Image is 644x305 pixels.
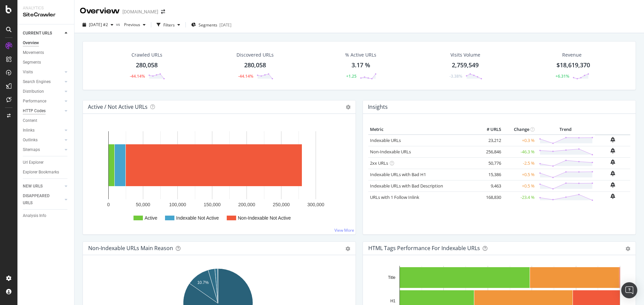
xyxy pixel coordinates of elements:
[449,73,462,79] div: -3.38%
[307,202,324,207] text: 300,000
[476,146,503,157] td: 256,846
[23,69,63,76] a: Visits
[388,275,396,280] text: Title
[346,73,357,79] div: +1.25
[131,52,162,58] div: Crawled URLs
[80,5,120,17] div: Overview
[130,73,145,79] div: -44.14%
[23,98,46,105] div: Performance
[536,125,595,135] th: Trend
[23,40,39,47] div: Overview
[88,125,348,229] svg: A chart.
[238,215,291,221] text: Non-Indexable Not Active
[476,180,503,192] td: 9,463
[176,215,219,221] text: Indexable Not Active
[503,146,536,157] td: -46.3 %
[23,159,69,166] a: Url Explorer
[23,30,52,37] div: CURRENT URLS
[452,61,479,70] div: 2,759,549
[23,78,63,85] a: Search Engines
[23,11,69,19] div: SiteCrawler
[450,52,480,58] div: Visits Volume
[503,192,536,203] td: -23.4 %
[370,149,411,155] a: Non-Indexable URLs
[23,212,46,219] div: Analysis Info
[476,192,503,203] td: 168,830
[23,193,63,207] a: DISAPPEARED URLS
[163,22,175,28] div: Filters
[370,183,443,189] a: Indexable URLs with Bad Description
[23,107,46,115] div: HTTP Codes
[621,282,637,298] div: Open Intercom Messenger
[80,19,116,30] button: [DATE] #2
[244,61,266,70] div: 280,058
[476,135,503,146] td: 23,212
[204,202,221,207] text: 150,000
[89,22,108,27] span: 2025 Oct. 1st #2
[503,135,536,146] td: +0.3 %
[161,9,165,14] div: arrow-right-arrow-left
[503,157,536,169] td: -2.5 %
[23,98,63,105] a: Performance
[476,157,503,169] td: 50,776
[368,125,476,135] th: Metric
[23,88,44,95] div: Distribution
[121,19,148,30] button: Previous
[352,61,370,70] div: 3.17 %
[368,245,480,251] div: HTML Tags Performance for Indexable URLs
[23,146,63,153] a: Sitemaps
[610,137,615,142] div: bell-plus
[136,61,158,70] div: 280,058
[273,202,290,207] text: 250,000
[23,30,63,37] a: CURRENT URLS
[23,146,40,153] div: Sitemaps
[610,148,615,153] div: bell-plus
[23,169,69,176] a: Explorer Bookmarks
[610,194,615,199] div: bell-plus
[236,52,274,58] div: Discovered URLs
[23,59,69,66] a: Segments
[88,245,173,251] div: Non-Indexable URLs Main Reason
[23,5,69,11] div: Analytics
[476,169,503,180] td: 15,386
[23,117,69,124] a: Content
[23,212,69,219] a: Analysis Info
[145,215,157,221] text: Active
[107,202,110,207] text: 0
[136,202,150,207] text: 50,000
[122,8,158,15] div: [DOMAIN_NAME]
[556,61,590,69] span: $18,619,370
[23,107,63,115] a: HTTP Codes
[189,19,234,30] button: Segments[DATE]
[345,52,376,58] div: % Active URLs
[503,180,536,192] td: +0.5 %
[116,21,121,27] span: vs
[23,137,63,144] a: Outlinks
[23,59,41,66] div: Segments
[23,127,63,134] a: Inlinks
[23,183,43,190] div: NEW URLS
[154,19,183,30] button: Filters
[23,69,33,76] div: Visits
[23,127,35,134] div: Inlinks
[370,137,401,143] a: Indexable URLs
[334,227,354,233] a: View More
[390,299,396,303] text: H1
[610,182,615,187] div: bell-plus
[23,183,63,190] a: NEW URLS
[23,193,57,207] div: DISAPPEARED URLS
[23,49,44,56] div: Movements
[23,78,51,85] div: Search Engines
[23,169,59,176] div: Explorer Bookmarks
[368,102,388,111] h4: Insights
[238,202,255,207] text: 200,000
[503,125,536,135] th: Change
[121,22,140,27] span: Previous
[346,105,351,109] i: Options
[370,194,419,200] a: URLs with 1 Follow Inlink
[562,52,582,58] span: Revenue
[370,160,388,166] a: 2xx URLs
[219,22,231,28] div: [DATE]
[23,117,37,124] div: Content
